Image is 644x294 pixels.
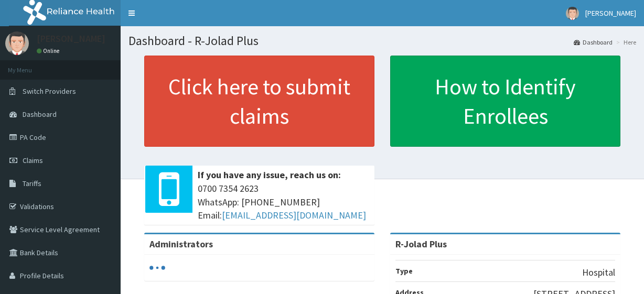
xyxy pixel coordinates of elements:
[5,31,29,55] img: User Image
[566,7,579,20] img: User Image
[149,238,213,250] b: Administrators
[23,179,41,188] span: Tariffs
[37,34,105,43] p: [PERSON_NAME]
[198,182,369,222] span: 0700 7354 2623 WhatsApp: [PHONE_NUMBER] Email:
[149,260,165,276] svg: audio-loading
[582,266,615,279] p: Hospital
[222,209,366,221] a: [EMAIL_ADDRESS][DOMAIN_NAME]
[128,34,636,48] h1: Dashboard - R-Jolad Plus
[23,86,76,96] span: Switch Providers
[574,38,613,47] a: Dashboard
[395,266,413,276] b: Type
[395,238,447,250] strong: R-Jolad Plus
[144,56,374,147] a: Click here to submit claims
[23,156,43,165] span: Claims
[37,47,62,55] a: Online
[23,110,57,119] span: Dashboard
[390,56,620,147] a: How to Identify Enrollees
[198,169,341,181] b: If you have any issue, reach us on:
[585,8,636,18] span: [PERSON_NAME]
[614,38,636,47] li: Here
